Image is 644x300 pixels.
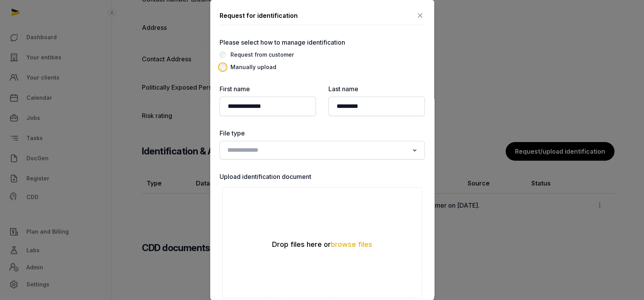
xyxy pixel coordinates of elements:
input: Request from customer [220,52,226,58]
label: First name [220,84,316,94]
div: Manually upload [230,62,276,72]
button: browse files [331,241,372,248]
div: Search for option [223,143,421,157]
label: Upload identification document [220,172,425,181]
label: Please select how to manage identification [220,38,425,47]
div: Drop files here or [223,240,422,249]
div: Request for identification [220,11,298,20]
label: Last name [328,84,425,94]
label: File type [220,128,425,138]
input: Manually upload [220,64,226,70]
input: Search for option [224,145,409,156]
div: Request from customer [230,50,294,59]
